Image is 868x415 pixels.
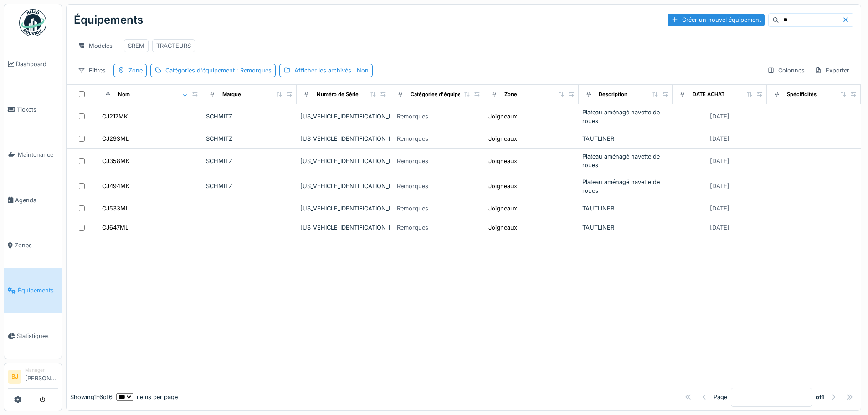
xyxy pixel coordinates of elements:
div: Remorques [397,157,428,165]
div: [US_VEHICLE_IDENTIFICATION_NUMBER] [300,182,387,190]
div: items per page [116,393,178,401]
div: TAUTLINER [582,223,669,232]
span: : Remorques [235,67,272,74]
div: Numéro de Série [317,91,359,98]
div: CJ647ML [102,223,128,232]
div: Zone [128,66,143,75]
div: SCHMITZ [206,182,293,190]
span: Statistiques [17,332,58,340]
div: [DATE] [710,134,729,143]
div: Marque [222,91,241,98]
div: SCHMITZ [206,112,293,121]
div: SREM [128,41,144,50]
div: CJ217MK [102,112,128,121]
div: TRACTEURS [156,41,191,50]
div: Description [599,91,627,98]
div: Afficher les archivés [294,66,369,75]
div: [US_VEHICLE_IDENTIFICATION_NUMBER] [300,223,387,232]
div: Catégories d'équipement [165,66,272,75]
div: CJ358MK [102,157,130,165]
div: Exporter [811,64,853,77]
div: Nom [118,91,130,98]
li: BJ [8,370,21,384]
div: [DATE] [710,204,729,213]
div: Remorques [397,134,428,143]
div: [US_VEHICLE_IDENTIFICATION_NUMBER] [300,134,387,143]
div: Plateau aménagé navette de roues [582,178,669,195]
div: Catégories d'équipement [411,91,474,98]
div: SCHMITZ [206,157,293,165]
div: Manager [25,367,58,374]
div: Page [714,393,727,401]
div: [DATE] [710,157,729,165]
span: Zones [15,241,58,250]
div: CJ533ML [102,204,129,213]
div: CJ293ML [102,134,129,143]
div: Plateau aménagé navette de roues [582,152,669,169]
div: Joigneaux [488,134,517,143]
div: [US_VEHICLE_IDENTIFICATION_NUMBER] [300,157,387,165]
div: TAUTLINER [582,204,669,213]
a: Équipements [4,268,62,313]
div: [US_VEHICLE_IDENTIFICATION_NUMBER] [300,204,387,213]
div: Modèles [74,39,117,52]
a: Tickets [4,87,62,132]
div: TAUTLINER [582,134,669,143]
div: [DATE] [710,223,729,232]
div: Remorques [397,182,428,190]
div: Joigneaux [488,204,517,213]
div: Joigneaux [488,182,517,190]
div: Joigneaux [488,223,517,232]
div: CJ494MK [102,182,130,190]
a: BJ Manager[PERSON_NAME] [8,367,58,389]
div: [DATE] [710,182,729,190]
span: Dashboard [16,60,58,68]
div: Plateau aménagé navette de roues [582,108,669,125]
div: Spécificités [787,91,817,98]
div: Remorques [397,204,428,213]
div: [DATE] [710,112,729,121]
a: Statistiques [4,313,62,359]
div: SCHMITZ [206,134,293,143]
div: Zone [504,91,517,98]
div: Joigneaux [488,157,517,165]
span: Agenda [15,196,58,205]
a: Zones [4,223,62,268]
a: Dashboard [4,41,62,87]
span: : Non [351,67,369,74]
strong: of 1 [816,393,824,401]
div: Remorques [397,223,428,232]
div: Showing 1 - 6 of 6 [70,393,113,401]
div: [US_VEHICLE_IDENTIFICATION_NUMBER] [300,112,387,121]
img: Badge_color-CXgf-gQk.svg [19,9,46,36]
span: Maintenance [18,150,58,159]
span: Équipements [18,286,58,295]
a: Agenda [4,177,62,222]
div: Créer un nouvel équipement [668,14,765,26]
a: Maintenance [4,132,62,177]
span: Tickets [17,105,58,114]
div: Remorques [397,112,428,121]
div: Équipements [74,8,143,32]
li: [PERSON_NAME] [25,367,58,386]
div: Joigneaux [488,112,517,121]
div: Colonnes [763,64,809,77]
div: DATE ACHAT [693,91,724,98]
div: Filtres [74,64,110,77]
